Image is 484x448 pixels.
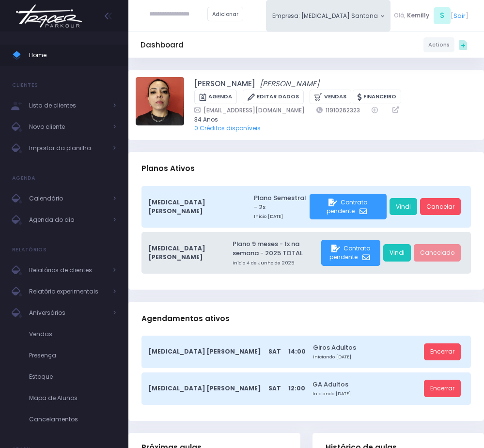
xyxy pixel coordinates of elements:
a: Vendas [310,90,351,105]
a: Vindi [390,198,417,216]
span: Sat [268,347,281,356]
a: [PERSON_NAME] [260,78,319,90]
a: Plano Semestral - 2x [254,193,306,212]
span: 12:00 [288,384,305,393]
span: [MEDICAL_DATA] [PERSON_NAME] [149,347,261,356]
span: Relatório experimentais [29,285,107,298]
h5: Dashboard [141,41,184,49]
div: [ ] [390,6,472,26]
span: [MEDICAL_DATA] [PERSON_NAME] [149,384,261,393]
span: Cancelamentos [29,413,116,426]
a: GA Adultos [312,380,421,389]
h4: Agenda [12,169,36,188]
h3: Agendamentos ativos [141,305,230,333]
a: [EMAIL_ADDRESS][DOMAIN_NAME] [194,106,305,115]
span: Mapa de Alunos [29,392,116,404]
a: 0 Créditos disponíveis [194,124,261,132]
span: Importar da planilha [29,142,107,154]
a: Actions [423,37,454,52]
a: Encerrar [424,343,461,361]
small: Iniciando [DATE] [312,390,421,397]
a: Financeiro [353,90,401,105]
a: Plano 9 meses - 1x na semana - 2025 TOTAL [233,239,318,258]
span: Calendário [29,192,107,205]
span: Novo cliente [29,121,107,133]
a: Giros Adultos [313,343,421,352]
span: [MEDICAL_DATA] [PERSON_NAME] [149,244,218,262]
span: Aniversários [29,307,107,319]
a: Agenda [194,90,237,105]
a: Cancelar [420,198,461,216]
span: Olá, [394,11,406,20]
a: Adicionar [207,7,243,21]
img: Camila de Sousa Alves [136,77,184,125]
span: Sat [268,384,281,393]
span: Lista de clientes [29,99,107,112]
span: 14:00 [288,347,306,356]
h4: Relatórios [12,240,47,260]
a: Editar Dados [243,90,304,105]
span: Relatórios de clientes [29,264,107,277]
span: Home [29,49,116,62]
small: Início [DATE] [254,213,306,220]
a: Encerrar [424,380,461,397]
span: Estoque [29,371,116,383]
span: 34 Anos [194,115,465,124]
span: Presença [29,349,116,362]
small: Iniciando [DATE] [313,354,421,360]
h4: Clientes [12,76,38,95]
span: [MEDICAL_DATA] [PERSON_NAME] [149,198,239,216]
i: [PERSON_NAME] [260,78,319,89]
a: Sair [453,11,466,20]
a: Vindi [383,244,411,262]
span: Kemilly [407,11,429,20]
small: Início 4 de Junho de 2025 [233,260,318,266]
span: S [434,7,451,24]
h3: Planos Ativos [141,155,195,183]
span: Contrato pendente [327,198,367,215]
a: [PERSON_NAME] [194,78,255,90]
span: Contrato pendente [329,244,370,261]
span: Vendas [29,328,116,340]
a: 11910262323 [316,106,360,115]
span: Agenda do dia [29,214,107,226]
